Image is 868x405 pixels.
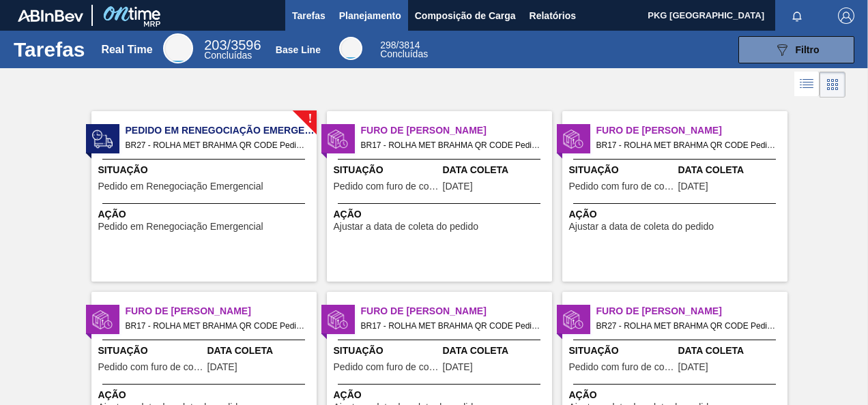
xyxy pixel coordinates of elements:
[98,207,313,222] span: Ação
[380,48,428,59] span: Concluídas
[328,129,348,149] img: status
[678,362,708,372] span: 08/09/2025
[678,181,708,192] span: 01/09/2025
[361,318,541,333] span: BR17 - ROLHA MET BRAHMA QR CODE Pedido - 1967134
[92,310,113,330] img: status
[204,40,261,60] div: Real Time
[334,181,439,192] span: Pedido com furo de coleta
[361,304,552,318] span: Furo de Coleta
[126,304,317,318] span: Furo de Coleta
[380,41,428,59] div: Base Line
[530,7,576,24] span: Relatórios
[98,362,204,372] span: Pedido com furo de coleta
[361,138,541,153] span: BR17 - ROLHA MET BRAHMA QR CODE Pedido - 1967135
[596,304,787,318] span: Furo de Coleta
[569,222,714,232] span: Ajustar a data de coleta do pedido
[380,40,396,50] span: 298
[126,123,317,138] span: Pedido em Renegociação Emergencial
[569,388,784,402] span: Ação
[569,362,675,372] span: Pedido com furo de coleta
[796,44,820,55] span: Filtro
[334,222,479,232] span: Ajustar a data de coleta do pedido
[204,37,261,52] span: / 3596
[794,72,820,97] div: Visão em Lista
[98,163,313,177] span: Situação
[443,181,473,192] span: 01/09/2025
[738,36,854,63] button: Filtro
[569,163,675,177] span: Situação
[569,207,784,222] span: Ação
[207,344,313,358] span: Data Coleta
[98,181,263,192] span: Pedido em Renegociação Emergencial
[339,37,362,60] div: Base Line
[14,42,85,57] h1: Tarefas
[98,222,263,232] span: Pedido em Renegociação Emergencial
[563,310,583,330] img: status
[569,344,675,358] span: Situação
[334,388,549,402] span: Ação
[98,388,313,402] span: Ação
[596,138,777,153] span: BR17 - ROLHA MET BRAHMA QR CODE Pedido - 1967137
[328,310,348,330] img: status
[334,362,439,372] span: Pedido com furo de coleta
[563,129,583,149] img: status
[820,72,845,97] div: Visão em Cards
[334,207,549,222] span: Ação
[415,7,516,24] span: Composição de Carga
[775,6,819,25] button: Notificações
[276,44,321,55] div: Base Line
[569,181,675,192] span: Pedido com furo de coleta
[380,40,420,50] span: / 3814
[596,318,777,333] span: BR27 - ROLHA MET BRAHMA QR CODE Pedido - 1947836
[334,163,439,177] span: Situação
[163,33,193,63] div: Real Time
[361,123,552,138] span: Furo de Coleta
[838,7,854,24] img: Logout
[443,344,549,358] span: Data Coleta
[204,50,252,61] span: Concluídas
[596,123,787,138] span: Furo de Coleta
[339,7,401,24] span: Planejamento
[101,44,152,56] div: Real Time
[308,114,312,124] span: !
[126,138,306,153] span: BR27 - ROLHA MET BRAHMA QR CODE Pedido - 1947854
[18,10,83,22] img: TNhmsLtSVTkK8tSr43FrP2fwEKptu5GPRR3wAAAABJRU5ErkJggg==
[678,344,784,358] span: Data Coleta
[92,129,113,149] img: status
[126,318,306,333] span: BR17 - ROLHA MET BRAHMA QR CODE Pedido - 2013810
[678,163,784,177] span: Data Coleta
[98,344,204,358] span: Situação
[204,37,227,52] span: 203
[207,362,237,372] span: 01/09/2025
[443,362,473,372] span: 01/09/2025
[292,7,325,24] span: Tarefas
[443,163,549,177] span: Data Coleta
[334,344,439,358] span: Situação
